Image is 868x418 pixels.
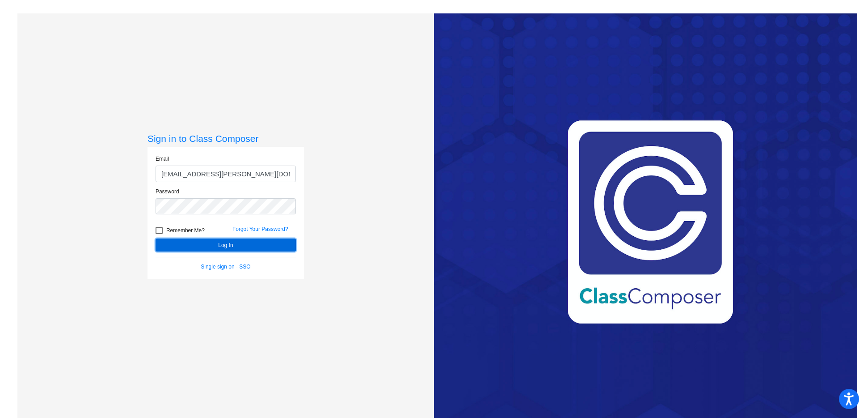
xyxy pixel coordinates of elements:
[156,155,169,163] label: Email
[166,225,205,236] span: Remember Me?
[147,133,304,144] h3: Sign in to Class Composer
[156,239,296,252] button: Log In
[201,264,250,270] a: Single sign on - SSO
[232,226,288,232] a: Forgot Your Password?
[156,188,179,196] label: Password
